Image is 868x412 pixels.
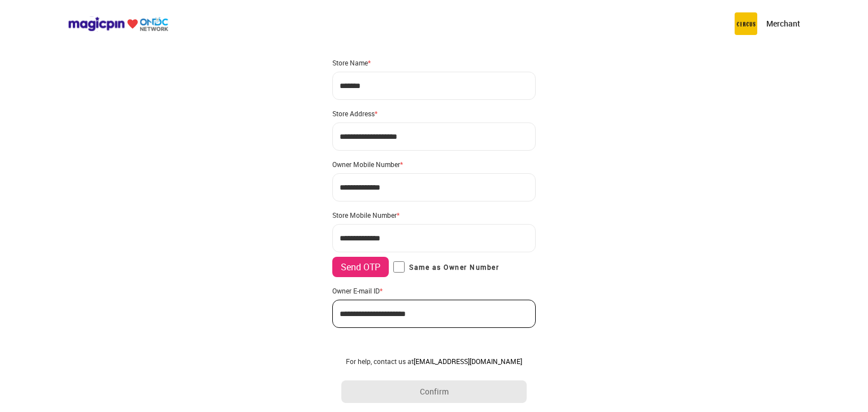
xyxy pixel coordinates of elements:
[332,211,536,220] div: Store Mobile Number
[332,160,536,169] div: Owner Mobile Number
[332,58,536,67] div: Store Name
[332,286,536,295] div: Owner E-mail ID
[332,257,389,277] button: Send OTP
[735,12,757,35] img: circus.b677b59b.png
[414,357,522,366] a: [EMAIL_ADDRESS][DOMAIN_NAME]
[766,18,800,29] p: Merchant
[68,16,168,32] img: ondc-logo-new-small.8a59708e.svg
[341,357,527,366] div: For help, contact us at
[393,261,405,273] input: Same as Owner Number
[332,109,536,118] div: Store Address
[341,380,527,403] button: Confirm
[393,261,499,273] label: Same as Owner Number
